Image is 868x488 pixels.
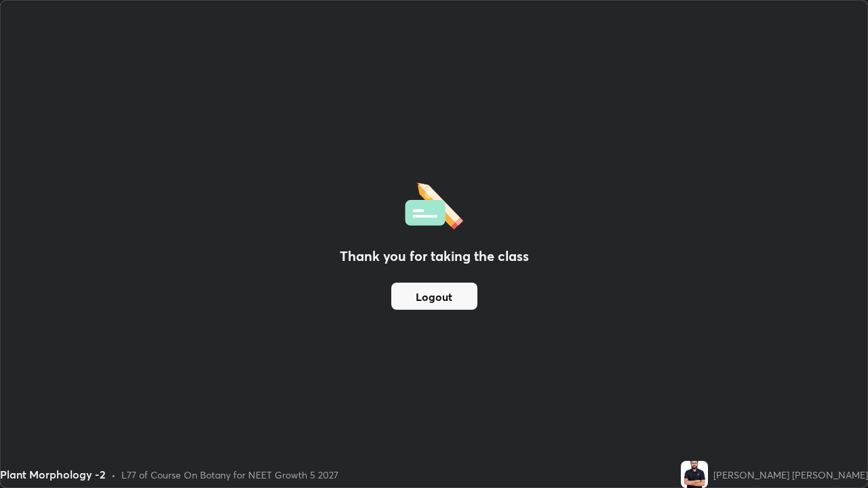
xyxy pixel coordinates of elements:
img: offlineFeedback.1438e8b3.svg [405,178,463,230]
button: Logout [391,283,477,310]
h2: Thank you for taking the class [340,246,529,266]
div: [PERSON_NAME] [PERSON_NAME] [713,468,868,482]
div: L77 of Course On Botany for NEET Growth 5 2027 [121,468,338,482]
img: 719b3399970646c8895fdb71918d4742.jpg [681,461,708,488]
div: • [111,468,116,482]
